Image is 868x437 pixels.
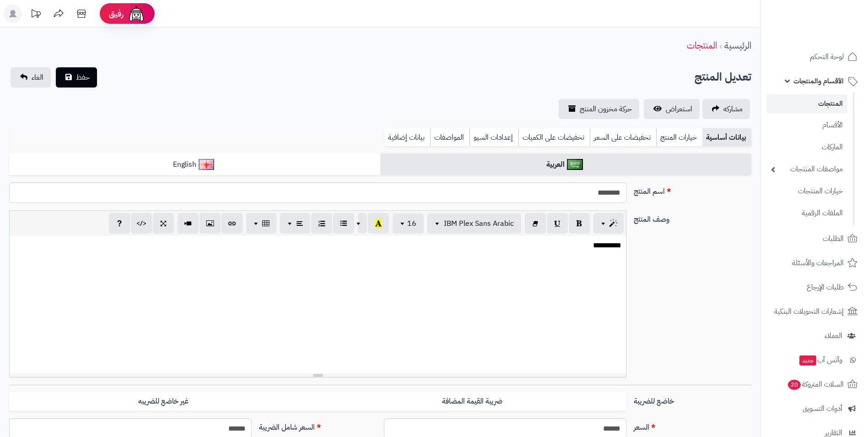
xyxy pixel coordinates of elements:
label: اسم المنتج [630,182,755,197]
a: المنتجات [766,94,847,113]
a: الأقسام [766,115,847,135]
button: 16 [393,213,424,234]
img: English [199,159,215,170]
a: المنتجات [687,38,717,52]
span: أدوات التسويق [803,402,842,415]
label: السعر شامل الضريبة [255,418,380,433]
label: ضريبة القيمة المضافة [318,392,626,411]
span: استعراض [666,104,692,115]
a: السلات المتروكة20 [766,373,863,395]
a: بيانات أساسية [702,128,751,147]
label: وصف المنتج [630,210,755,225]
label: السعر [630,418,755,433]
span: وآتس آب [798,354,842,366]
a: تخفيضات على السعر [590,128,656,147]
a: الملفات الرقمية [766,203,847,223]
a: تخفيضات على الكميات [518,128,590,147]
span: مشاركه [723,104,743,115]
span: رفيق [109,8,124,19]
a: المراجعات والأسئلة [766,252,863,274]
label: خاضع للضريبة [630,392,755,407]
a: الرئيسية [724,38,751,52]
a: وآتس آبجديد [766,349,863,371]
a: استعراض [644,99,700,119]
span: الغاء [32,72,43,83]
h2: تعديل المنتج [695,68,751,87]
a: خيارات المنتج [656,128,702,147]
a: العملاء [766,325,863,347]
span: طلبات الإرجاع [807,281,844,294]
a: مشاركه [702,99,750,119]
button: حفظ [56,67,97,87]
a: تحديثات المنصة [24,5,47,25]
a: المواصفات [430,128,469,147]
a: مواصفات المنتجات [766,159,847,179]
label: غير خاضع للضريبه [9,392,318,411]
span: 20 [787,379,801,390]
a: لوحة التحكم [766,46,863,68]
span: حركة مخزون المنتج [580,104,632,115]
span: إشعارات التحويلات البنكية [774,305,844,318]
a: English [9,153,380,176]
img: العربية [567,159,583,170]
a: حركة مخزون المنتج [559,99,639,119]
a: الماركات [766,137,847,157]
a: إشعارات التحويلات البنكية [766,300,863,322]
span: الطلبات [823,232,844,245]
span: الأقسام والمنتجات [793,75,844,87]
a: الغاء [11,67,51,87]
span: 16 [407,218,416,229]
a: إعدادات السيو [469,128,518,147]
a: أدوات التسويق [766,398,863,420]
span: حفظ [76,72,90,83]
span: IBM Plex Sans Arabic [444,218,514,229]
img: logo-2.png [806,7,859,26]
a: الطلبات [766,228,863,250]
a: العربية [380,153,751,176]
span: العملاء [825,329,842,342]
a: طلبات الإرجاع [766,276,863,298]
span: السلات المتروكة [787,378,844,391]
a: بيانات إضافية [384,128,430,147]
a: خيارات المنتجات [766,181,847,201]
span: لوحة التحكم [810,50,844,63]
img: ai-face.png [127,5,146,23]
button: IBM Plex Sans Arabic [427,213,521,234]
span: المراجعات والأسئلة [792,257,844,269]
span: جديد [799,355,816,366]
